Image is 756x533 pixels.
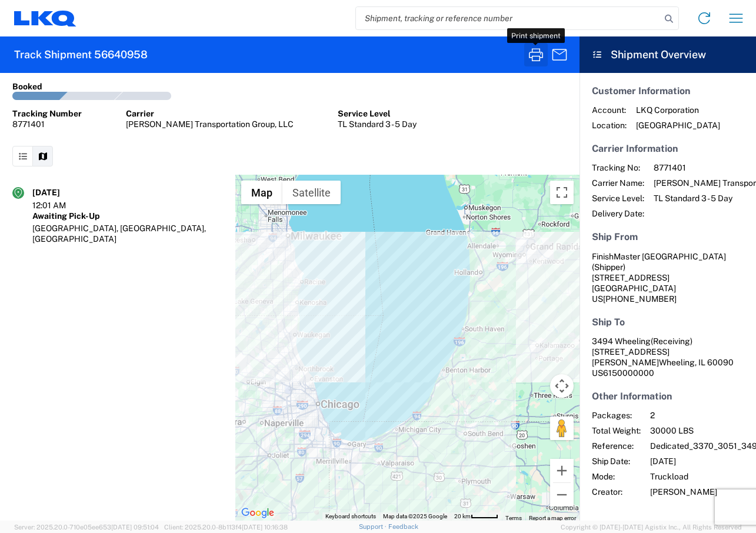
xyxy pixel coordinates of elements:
h5: Carrier Information [592,143,744,154]
span: [DATE] 09:51:04 [111,524,159,531]
a: Report a map error [529,515,576,521]
span: Tracking No: [592,162,644,173]
h5: Ship From [592,231,744,242]
span: 6150000000 [603,368,654,378]
div: TL Standard 3 - 5 Day [338,119,417,129]
span: [DATE] 10:16:38 [242,524,288,531]
span: (Shipper) [592,262,625,272]
div: [GEOGRAPHIC_DATA], [GEOGRAPHIC_DATA], [GEOGRAPHIC_DATA] [32,223,223,244]
h5: Other Information [592,391,744,402]
div: 12:01 AM [32,200,91,211]
div: 8771401 [12,119,82,129]
input: Shipment, tracking or reference number [356,7,661,29]
img: Google [238,505,277,521]
button: Zoom in [550,459,574,482]
div: Service Level [338,108,417,119]
span: Service Level: [592,193,644,204]
h5: Ship To [592,317,744,328]
div: [DATE] [32,187,91,198]
a: Open this area in Google Maps (opens a new window) [238,505,277,521]
button: Show satellite imagery [282,181,341,204]
button: Map Scale: 20 km per 43 pixels [451,512,502,521]
div: Awaiting Pick-Up [32,211,223,221]
button: Map camera controls [550,374,574,398]
span: Server: 2025.20.0-710e05ee653 [14,524,159,531]
span: Carrier Name: [592,178,644,188]
address: Wheeling, IL 60090 US [592,336,744,378]
div: [PERSON_NAME] Transportation Group, LLC [126,119,294,129]
span: FinishMaster [GEOGRAPHIC_DATA] [592,252,726,261]
span: [GEOGRAPHIC_DATA] [636,120,720,131]
a: Support [359,523,388,530]
button: Toggle fullscreen view [550,181,574,204]
div: Booked [12,81,42,92]
a: Terms [505,515,522,521]
div: Tracking Number [12,108,82,119]
span: [STREET_ADDRESS] [592,273,670,282]
button: Drag Pegman onto the map to open Street View [550,417,574,440]
span: Ship Date: [592,456,641,467]
span: [PHONE_NUMBER] [603,294,677,304]
h5: Customer Information [592,85,744,96]
span: Creator: [592,487,641,497]
address: [GEOGRAPHIC_DATA] US [592,251,744,304]
span: Total Weight: [592,425,641,436]
button: Show street map [241,181,282,204]
span: LKQ Corporation [636,105,720,115]
div: Carrier [126,108,294,119]
span: Map data ©2025 Google [383,513,447,519]
span: Mode: [592,471,641,482]
button: Zoom out [550,483,574,507]
span: Reference: [592,441,641,451]
button: Keyboard shortcuts [325,512,376,521]
span: Client: 2025.20.0-8b113f4 [164,524,288,531]
span: Location: [592,120,627,131]
span: (Receiving) [651,337,692,346]
span: Account: [592,105,627,115]
span: Copyright © [DATE]-[DATE] Agistix Inc., All Rights Reserved [561,522,742,532]
span: Delivery Date: [592,208,644,219]
span: 3494 Wheeling [STREET_ADDRESS][PERSON_NAME] [592,337,692,367]
span: 20 km [454,513,471,519]
h2: Track Shipment 56640958 [14,48,148,62]
span: Packages: [592,410,641,421]
header: Shipment Overview [580,36,756,73]
a: Feedback [388,523,418,530]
